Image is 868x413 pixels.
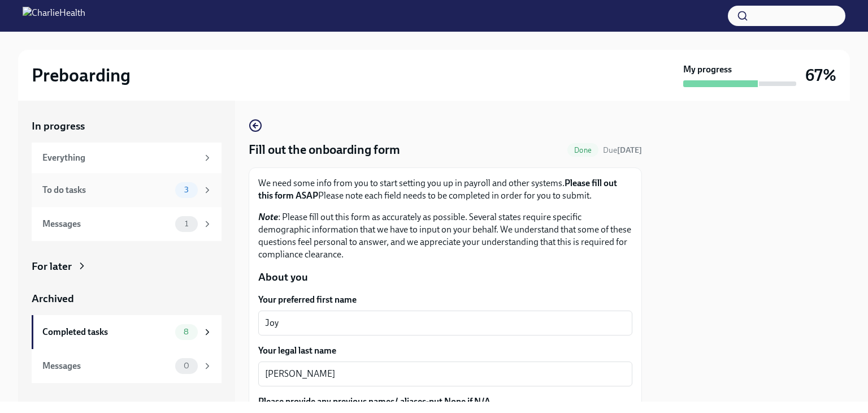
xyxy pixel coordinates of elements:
[178,220,195,228] span: 1
[265,316,626,330] textarea: Joy
[32,143,222,173] a: Everything
[683,63,732,76] strong: My progress
[258,270,632,285] p: About you
[258,212,278,222] strong: Note
[32,315,222,349] a: Completed tasks8
[32,207,222,241] a: Messages1
[32,173,222,207] a: To do tasks3
[258,294,632,306] label: Your preferred first name
[32,259,72,274] div: For later
[23,7,85,25] img: CharlieHealth
[32,291,222,306] a: Archived
[249,141,400,158] h4: Fill out the onboarding form
[617,145,642,155] strong: [DATE]
[177,328,196,336] span: 8
[42,184,171,196] div: To do tasks
[177,186,196,194] span: 3
[567,146,598,154] span: Done
[32,259,222,274] a: For later
[603,145,642,156] span: August 29th, 2025 09:00
[258,395,632,408] label: Please provide any previous names/ aliases-put None if N/A
[258,211,632,261] p: : Please fill out this form as accurately as possible. Several states require specific demographi...
[177,362,196,370] span: 0
[42,326,171,338] div: Completed tasks
[265,367,626,381] textarea: [PERSON_NAME]
[805,65,836,85] h3: 67%
[42,218,171,230] div: Messages
[32,349,222,383] a: Messages0
[32,64,131,87] h2: Preboarding
[258,345,632,357] label: Your legal last name
[42,360,171,372] div: Messages
[42,152,198,164] div: Everything
[603,145,642,155] span: Due
[32,119,222,134] a: In progress
[258,177,632,202] p: We need some info from you to start setting you up in payroll and other systems. Please note each...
